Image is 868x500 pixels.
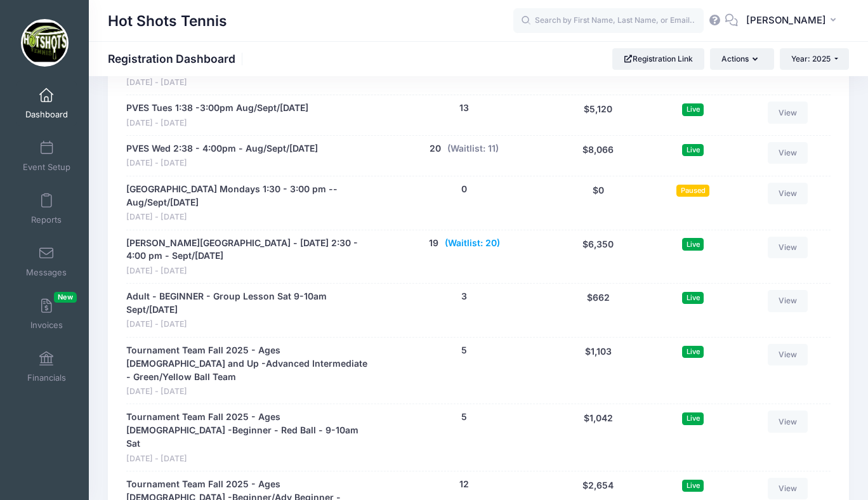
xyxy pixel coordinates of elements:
button: 0 [461,183,467,196]
button: 13 [459,102,469,115]
button: 5 [461,411,467,424]
h1: Registration Dashboard [108,52,246,65]
a: PVES Tues 1:38 -3:00pm Aug/Sept/[DATE] [126,102,308,115]
span: New [54,292,77,303]
a: View [768,478,808,499]
span: [DATE] - [DATE] [126,77,374,89]
div: $5,120 [549,102,647,129]
span: Financials [27,372,66,383]
button: Actions [710,48,773,70]
span: Live [682,238,704,250]
a: View [768,142,808,164]
div: $662 [549,290,647,331]
span: Dashboard [25,109,68,120]
span: [DATE] - [DATE] [126,265,374,277]
span: [DATE] - [DATE] [126,386,374,398]
a: PVES Wed 2:38 - 4:00pm - Aug/Sept/[DATE] [126,142,318,155]
a: InvoicesNew [16,292,77,336]
a: View [768,290,808,312]
div: $8,066 [549,142,647,169]
a: View [768,102,808,123]
span: Live [682,144,704,156]
a: View [768,237,808,258]
button: [PERSON_NAME] [738,6,849,36]
span: [DATE] - [DATE] [126,319,374,331]
a: [PERSON_NAME][GEOGRAPHIC_DATA] - [DATE] 2:30 - 4:00 pm - Sept/[DATE] [126,237,374,263]
a: View [768,183,808,204]
a: Financials [16,345,77,389]
span: [PERSON_NAME] [746,13,826,27]
span: Invoices [30,320,63,331]
button: 19 [429,237,438,250]
a: Dashboard [16,81,77,126]
input: Search by First Name, Last Name, or Email... [513,8,704,34]
button: 3 [461,290,467,303]
button: (Waitlist: 11) [447,142,499,155]
span: Live [682,103,704,115]
a: Tournament Team Fall 2025 - Ages [DEMOGRAPHIC_DATA] -Beginner - Red Ball - 9-10am Sat [126,411,374,451]
span: Live [682,346,704,358]
div: $0 [549,183,647,223]
a: [GEOGRAPHIC_DATA] Mondays 1:30 - 3:00 pm --Aug/Sept/[DATE] [126,183,374,209]
a: Reports [16,187,77,231]
div: $1,103 [549,344,647,398]
a: Tournament Team Fall 2025 - Ages [DEMOGRAPHIC_DATA] and Up -Advanced Intermediate - Green/Yellow ... [126,344,374,384]
a: Messages [16,239,77,284]
button: 12 [459,478,469,491]
button: 5 [461,344,467,357]
button: (Waitlist: 20) [445,237,500,250]
h1: Hot Shots Tennis [108,6,227,36]
button: 20 [430,142,441,155]
span: Reports [31,214,62,225]
a: Event Setup [16,134,77,178]
div: $1,042 [549,411,647,464]
span: [DATE] - [DATE] [126,453,374,465]
span: [DATE] - [DATE] [126,211,374,223]
span: Messages [26,267,67,278]
span: Paused [676,185,709,197]
a: View [768,344,808,365]
span: [DATE] - [DATE] [126,157,318,169]
span: Live [682,292,704,304]
span: Year: 2025 [791,54,831,63]
img: Hot Shots Tennis [21,19,69,67]
a: Adult - BEGINNER - Group Lesson Sat 9-10am Sept/[DATE] [126,290,374,317]
span: [DATE] - [DATE] [126,117,308,129]
span: Live [682,412,704,424]
a: View [768,411,808,432]
div: $6,350 [549,237,647,277]
span: Live [682,480,704,492]
button: Year: 2025 [780,48,849,70]
span: Event Setup [23,162,70,173]
a: Registration Link [612,48,704,70]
